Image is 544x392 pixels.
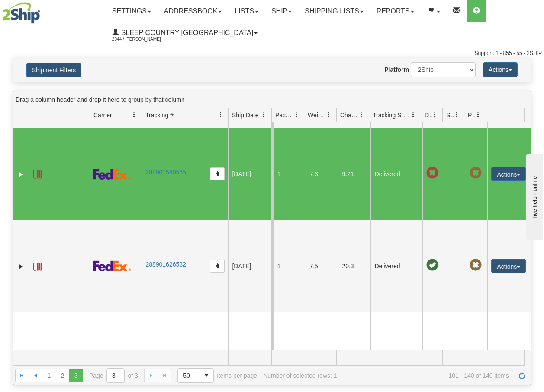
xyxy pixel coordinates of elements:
span: select [200,369,213,382]
button: Actions [483,62,518,77]
span: Sleep Country [GEOGRAPHIC_DATA] [119,29,253,36]
a: Packages filter column settings [289,107,304,122]
span: 50 [183,371,194,380]
span: Pickup Not Assigned [470,167,482,179]
td: 1 [273,128,306,220]
span: Page sizes drop down [177,368,214,383]
td: [DATE] [228,220,271,312]
span: Tracking Status [373,111,410,119]
a: Lists [228,0,264,22]
iframe: chat widget [524,152,543,240]
span: Weight [308,111,326,119]
span: 101 - 140 of 140 items [343,372,509,379]
img: 2 - FedEx Express® [93,260,131,271]
a: Carrier filter column settings [127,107,142,122]
a: Shipment Issues filter column settings [449,107,464,122]
label: Platform [384,65,409,74]
button: Copy to clipboard [210,167,225,180]
a: Addressbook [158,0,229,22]
span: Late [426,167,438,179]
a: Charge filter column settings [354,107,369,122]
td: Beco Industries Shipping department [GEOGRAPHIC_DATA] [GEOGRAPHIC_DATA] [GEOGRAPHIC_DATA] H1J 0A8 [271,128,272,220]
img: logo2044.jpg [2,2,40,24]
a: Tracking Status filter column settings [406,107,421,122]
span: Carrier [93,111,112,119]
span: Tracking # [145,111,174,119]
span: Page of 3 [89,368,138,383]
a: Delivery Status filter column settings [428,107,442,122]
td: 20.3 [338,220,370,312]
div: Support: 1 - 855 - 55 - 2SHIP [2,50,542,57]
span: Packages [275,111,293,119]
td: [DATE] [228,128,271,220]
a: Refresh [515,369,529,382]
a: Expand [17,170,26,179]
img: 2 - FedEx Express® [93,169,131,180]
a: Expand [17,262,26,271]
a: 288901580565 [145,169,186,176]
span: Charge [340,111,358,119]
td: [PERSON_NAME] [PERSON_NAME] CA MB MINNEDOSA R0J 1E0 [272,220,273,312]
td: Delivered [370,220,422,312]
a: 1 [42,369,56,382]
span: On time [426,259,438,271]
button: Actions [491,167,526,181]
a: Pickup Status filter column settings [471,107,486,122]
input: Page 3 [107,369,124,382]
td: 7.5 [306,220,338,312]
a: Sleep Country [GEOGRAPHIC_DATA] 2044 / [PERSON_NAME] [106,22,264,44]
a: Shipping lists [298,0,370,22]
a: Go to the first page [15,369,29,382]
span: 2044 / [PERSON_NAME] [112,35,177,44]
a: Go to the previous page [29,369,42,382]
span: Pickup Not Assigned [470,259,482,271]
a: 2 [56,369,70,382]
a: Weight filter column settings [322,107,336,122]
button: Copy to clipboard [210,260,225,273]
button: Shipment Filters [26,63,81,77]
button: Actions [491,259,526,273]
td: [PERSON_NAME] [PERSON_NAME] CA ON BURLINGTON L7M 3E4 [272,128,273,220]
a: Reports [370,0,421,22]
span: Shipment Issues [446,111,454,119]
span: Page 3 [69,369,83,382]
a: Label [33,167,42,180]
a: 288901626582 [145,261,186,268]
td: 9.21 [338,128,370,220]
a: Ship [265,0,298,22]
a: Label [33,259,42,273]
a: Settings [106,0,158,22]
div: grid grouping header [13,91,531,108]
a: Ship Date filter column settings [257,107,271,122]
td: Beco Industries Shipping department [GEOGRAPHIC_DATA] [GEOGRAPHIC_DATA] [GEOGRAPHIC_DATA] H1J 0A8 [271,220,272,312]
td: Delivered [370,128,422,220]
span: Delivery Status [425,111,432,119]
span: Ship Date [232,111,258,119]
div: live help - online [6,7,80,14]
div: Number of selected rows: 1 [263,372,337,379]
span: Pickup Status [468,111,475,119]
a: Tracking # filter column settings [213,107,228,122]
span: items per page [177,368,257,383]
td: 1 [273,220,306,312]
td: 7.6 [306,128,338,220]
